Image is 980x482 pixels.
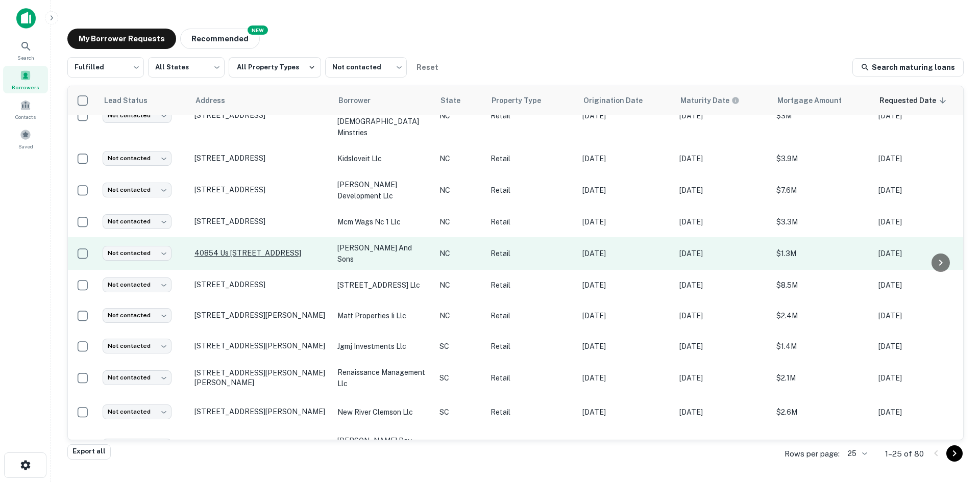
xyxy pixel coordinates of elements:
[194,368,327,387] p: [STREET_ADDRESS][PERSON_NAME][PERSON_NAME]
[679,110,766,121] p: [DATE]
[679,185,766,196] p: [DATE]
[776,185,868,196] p: $7.6M
[439,248,480,259] p: NC
[103,339,171,353] div: Not contacted
[878,372,965,384] p: [DATE]
[338,94,384,107] span: Borrower
[776,216,868,227] p: $3.3M
[680,95,753,106] span: Maturity dates displayed may be estimated. Please contact the lender for the most accurate maturi...
[325,54,407,81] div: Not contacted
[485,86,577,115] th: Property Type
[878,216,965,227] p: [DATE]
[103,308,171,323] div: Not contacted
[776,110,868,121] p: $3M
[680,95,729,106] h6: Maturity Date
[439,153,480,164] p: NC
[17,54,34,62] span: Search
[103,439,171,453] div: Not contacted
[771,86,873,115] th: Mortgage Amount
[679,407,766,418] p: [DATE]
[103,277,171,292] div: Not contacted
[491,185,572,196] p: Retail
[180,29,260,49] button: Recommended
[18,142,33,150] span: Saved
[103,183,171,197] div: Not contacted
[337,153,429,164] p: kidsloveit llc
[434,86,485,115] th: State
[439,280,480,291] p: NC
[3,66,48,93] a: Borrowers
[194,248,327,258] p: 40854 Us [STREET_ADDRESS]
[194,154,327,163] p: [STREET_ADDRESS]
[878,280,965,291] p: [DATE]
[337,310,429,321] p: matt properties ii llc
[582,248,669,259] p: [DATE]
[3,95,48,123] a: Contacts
[67,444,111,460] button: Export all
[491,407,572,418] p: Retail
[337,242,429,265] p: [PERSON_NAME] and sons
[577,86,674,115] th: Origination Date
[776,153,868,164] p: $3.9M
[885,448,924,460] p: 1–25 of 80
[776,372,868,384] p: $2.1M
[878,153,965,164] p: [DATE]
[195,94,238,107] span: Address
[103,151,171,166] div: Not contacted
[194,280,327,289] p: [STREET_ADDRESS]
[491,216,572,227] p: Retail
[582,341,669,352] p: [DATE]
[67,54,144,81] div: Fulfilled
[15,113,36,121] span: Contacts
[332,86,434,115] th: Borrower
[679,248,766,259] p: [DATE]
[229,57,321,78] button: All Property Types
[337,216,429,227] p: mcm wags nc 1 llc
[16,8,36,29] img: capitalize-icon.png
[929,400,980,449] div: Chat Widget
[337,93,429,138] p: first [DEMOGRAPHIC_DATA] [DEMOGRAPHIC_DATA] minstries
[3,125,48,153] a: Saved
[844,446,869,461] div: 25
[148,54,225,81] div: All States
[777,94,855,107] span: Mortgage Amount
[680,95,740,106] div: Maturity dates displayed may be estimated. Please contact the lender for the most accurate maturi...
[439,310,480,321] p: NC
[679,341,766,352] p: [DATE]
[440,94,474,107] span: State
[878,310,965,321] p: [DATE]
[776,407,868,418] p: $2.6M
[679,216,766,227] p: [DATE]
[439,407,480,418] p: SC
[104,94,161,107] span: Lead Status
[491,110,572,121] p: Retail
[337,280,429,291] p: [STREET_ADDRESS] llc
[878,110,965,121] p: [DATE]
[878,341,965,352] p: [DATE]
[189,86,332,115] th: Address
[439,372,480,384] p: SC
[492,94,554,107] span: Property Type
[491,280,572,291] p: Retail
[439,185,480,196] p: NC
[337,367,429,389] p: renaissance management llc
[679,280,766,291] p: [DATE]
[679,310,766,321] p: [DATE]
[582,372,669,384] p: [DATE]
[785,448,840,460] p: Rows per page:
[852,58,964,77] a: Search maturing loans
[582,110,669,121] p: [DATE]
[103,108,171,123] div: Not contacted
[491,248,572,259] p: Retail
[582,310,669,321] p: [DATE]
[103,404,171,419] div: Not contacted
[776,310,868,321] p: $2.4M
[3,36,48,64] a: Search
[582,216,669,227] p: [DATE]
[491,153,572,164] p: Retail
[582,153,669,164] p: [DATE]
